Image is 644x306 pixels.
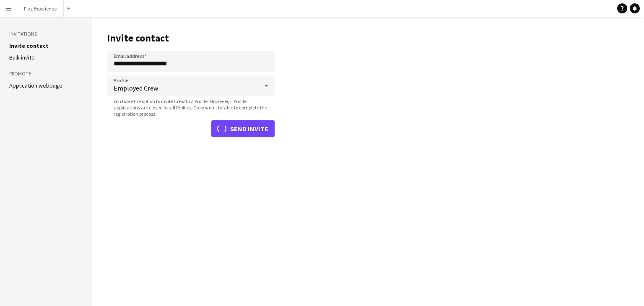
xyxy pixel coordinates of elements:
[9,70,83,78] h3: Promote
[9,54,35,61] a: Bulk invite
[9,42,49,49] a: Invite contact
[9,82,62,89] a: Application webpage
[114,84,258,92] span: Employed Crew
[107,32,275,44] h1: Invite contact
[9,30,83,38] h3: Invitations
[17,0,64,17] button: Fizz Experience
[211,120,275,137] button: Send invite
[107,98,275,117] span: You have the option to invite Crew to a Profile. However, if Profile applications are closed for ...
